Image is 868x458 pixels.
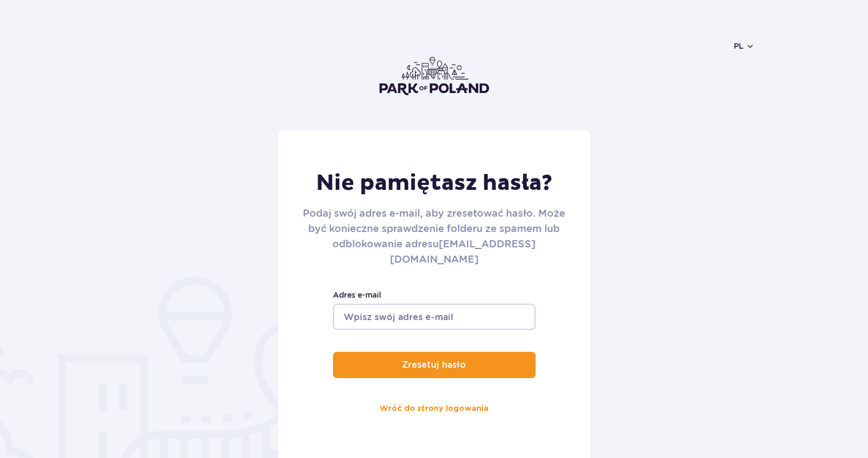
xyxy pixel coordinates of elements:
[734,40,755,51] button: pl
[333,352,536,378] button: Zresetuj hasło
[333,289,536,301] label: Adres e-mail
[303,170,566,197] h1: Nie pamiętasz hasła?
[333,304,536,330] input: Wpisz swój adres e-mail
[380,57,489,95] img: Park of Poland logo
[402,360,466,370] p: Zresetuj hasło
[303,206,566,267] p: Podaj swój adres e-mail, aby zresetować hasło. Może być konieczne sprawdzenie folderu ze spamem l...
[380,396,488,422] a: Wróć do strony logowania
